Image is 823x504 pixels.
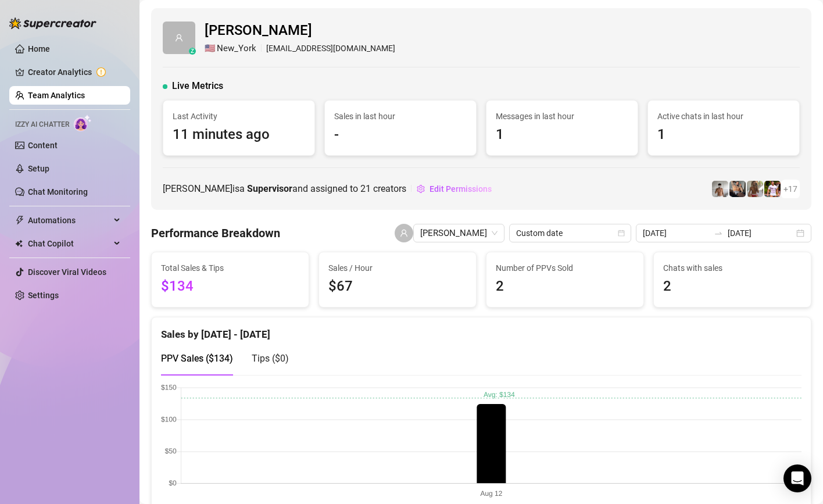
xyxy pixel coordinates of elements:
img: George [729,181,746,197]
span: Custom date [516,224,624,242]
span: Live Metrics [172,79,223,93]
span: Sales / Hour [328,262,467,274]
a: Setup [28,164,49,173]
h4: Performance Breakdown [151,225,280,241]
b: Supervisor [247,183,292,194]
input: End date [728,227,794,240]
a: Team Analytics [28,91,85,100]
span: 11 minutes ago [173,124,305,146]
span: Sales in last hour [334,110,467,123]
a: Home [28,44,50,53]
img: Chat Copilot [15,240,23,248]
span: [PERSON_NAME] [205,20,395,42]
img: aussieboy_j [712,181,728,197]
span: calendar [618,230,625,237]
a: Content [28,141,58,150]
a: Settings [28,291,59,300]
input: Start date [643,227,709,240]
span: user [175,34,183,42]
img: AI Chatter [74,115,92,131]
span: swap-right [714,228,723,238]
button: Edit Permissions [416,180,492,198]
span: Tips ( $0 ) [252,353,289,364]
span: 🇺🇸 [205,42,216,56]
span: Active chats in last hour [657,110,790,123]
span: Automations [28,211,110,230]
span: - [334,124,467,146]
span: New_York [217,42,256,56]
span: 2 [663,276,801,298]
div: z [189,48,196,55]
a: Discover Viral Videos [28,267,106,277]
span: user [400,229,408,237]
div: Open Intercom Messenger [783,464,811,492]
div: Sales by [DATE] - [DATE] [161,317,801,342]
div: [EMAIL_ADDRESS][DOMAIN_NAME] [205,42,395,56]
a: Chat Monitoring [28,187,88,196]
img: Hector [764,181,781,197]
a: Creator Analytics exclamation-circle [28,63,121,81]
span: Last Activity [173,110,305,123]
span: Chat Copilot [28,234,110,253]
span: $67 [328,276,467,298]
span: PPV Sales ( $134 ) [161,353,233,364]
span: Messages in last hour [496,110,628,123]
span: Chloe Louise [420,224,498,242]
span: thunderbolt [15,216,24,225]
span: Edit Permissions [430,184,492,194]
span: 1 [657,124,790,146]
img: logo-BBDzfeDw.svg [9,17,96,29]
span: Izzy AI Chatter [15,119,69,130]
span: Total Sales & Tips [161,262,299,274]
span: Number of PPVs Sold [496,262,634,274]
img: Nathaniel [747,181,763,197]
span: Chats with sales [663,262,801,274]
span: [PERSON_NAME] is a and assigned to creators [163,181,406,196]
span: $134 [161,276,299,298]
span: 1 [496,124,628,146]
span: 2 [496,276,634,298]
span: + 17 [783,183,797,195]
span: 21 [360,183,371,194]
span: to [714,228,723,238]
span: setting [417,185,425,193]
